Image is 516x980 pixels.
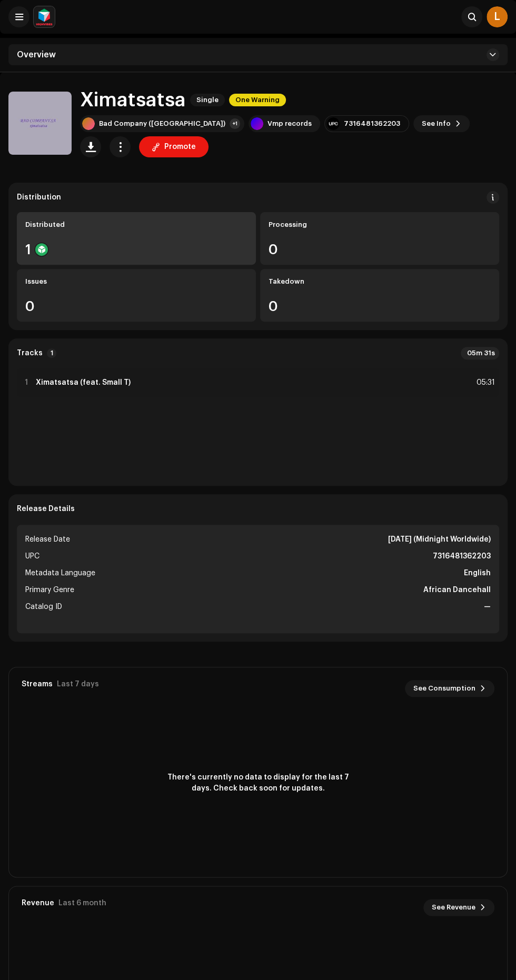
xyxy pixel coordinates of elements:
span: Metadata Language [25,567,95,579]
span: UPC [25,550,39,563]
span: Single [190,94,225,106]
div: Issues [25,277,247,286]
span: See Info [422,113,451,134]
div: +1 [230,118,240,129]
button: Promote [139,136,209,157]
strong: 7316481362203 [433,550,491,563]
span: Catalog ID [25,601,62,613]
div: 7316481362203 [344,119,400,128]
div: 05:31 [472,376,495,389]
div: Streams [22,680,53,688]
strong: Ximatsatsa (feat. Small T) [36,378,131,387]
span: There's currently no data to display for the last 7 days. Check back soon for updates. [163,772,353,794]
span: See Revenue [432,897,475,918]
div: Last 6 month [58,899,106,907]
span: Primary Genre [25,584,74,596]
div: Revenue [22,899,54,907]
strong: English [464,567,491,579]
div: L [487,6,508,27]
strong: Tracks [17,349,43,357]
span: Promote [164,136,196,157]
img: 35cfce89-1bef-49c7-b5b7-f5c90526bcdd [8,92,72,155]
span: One Warning [229,94,286,106]
span: Release Date [25,533,70,546]
strong: African Dancehall [423,584,491,596]
strong: — [484,601,491,613]
div: Vmp records [267,119,312,128]
img: feab3aad-9b62-475c-8caf-26f15a9573ee [34,6,55,27]
strong: [DATE] (Midnight Worldwide) [388,533,491,546]
div: Bad Company ([GEOGRAPHIC_DATA]) [99,119,225,128]
div: Takedown [269,277,491,286]
div: Distributed [25,221,247,229]
span: See Consumption [413,678,475,699]
p-badge: 1 [47,348,56,358]
div: Distribution [17,193,61,202]
div: Processing [269,221,491,229]
button: See Consumption [405,680,494,697]
div: 05m 31s [461,347,499,359]
h1: Ximatsatsa [80,89,186,111]
button: See Revenue [423,899,494,916]
span: Overview [17,51,56,59]
button: See Info [413,115,470,132]
strong: Release Details [17,505,75,513]
div: Last 7 days [57,680,99,688]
